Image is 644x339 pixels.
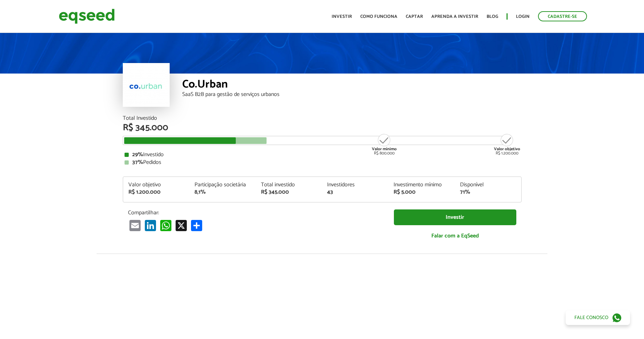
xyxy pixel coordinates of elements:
[516,14,530,19] a: Login
[159,220,173,231] a: WhatsApp
[128,209,383,216] p: Compartilhar:
[182,79,522,92] div: Co.Urban
[123,116,522,121] div: Total Investido
[261,182,317,188] div: Total investido
[394,209,516,225] a: Investir
[132,158,143,167] strong: 37%
[59,7,115,26] img: EqSeed
[190,220,204,231] a: Compartilhar
[460,182,516,188] div: Disponível
[566,310,630,325] a: Fale conosco
[174,220,188,231] a: X
[406,14,423,19] a: Captar
[494,133,520,155] div: R$ 1.200.000
[132,150,143,159] strong: 29%
[261,189,317,195] div: R$ 345.000
[372,146,397,152] strong: Valor mínimo
[128,220,142,231] a: Email
[431,14,478,19] a: Aprenda a investir
[371,133,397,155] div: R$ 800.000
[494,146,520,152] strong: Valor objetivo
[125,160,520,165] div: Pedidos
[394,182,450,188] div: Investimento mínimo
[128,182,184,188] div: Valor objetivo
[182,92,522,97] div: SaaS B2B para gestão de serviços urbanos
[332,14,352,19] a: Investir
[143,220,157,231] a: LinkedIn
[194,182,250,188] div: Participação societária
[360,14,397,19] a: Como funciona
[123,123,522,132] div: R$ 345.000
[487,14,498,19] a: Blog
[194,189,250,195] div: 8,1%
[460,189,516,195] div: 71%
[327,182,383,188] div: Investidores
[128,189,184,195] div: R$ 1.200.000
[125,152,520,158] div: Investido
[538,11,587,21] a: Cadastre-se
[394,229,516,243] a: Falar com a EqSeed
[327,189,383,195] div: 43
[394,189,450,195] div: R$ 5.000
